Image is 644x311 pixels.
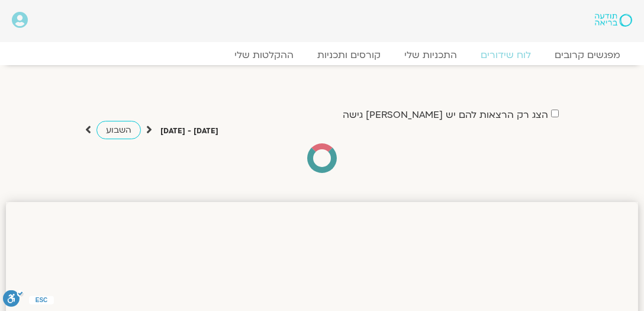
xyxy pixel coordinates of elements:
[12,49,632,61] nav: Menu
[96,121,141,139] a: השבוע
[223,49,305,61] a: ההקלטות שלי
[543,49,632,61] a: מפגשים קרובים
[469,49,543,61] a: לוח שידורים
[160,125,218,137] p: [DATE] - [DATE]
[305,49,392,61] a: קורסים ותכניות
[343,110,548,120] label: הצג רק הרצאות להם יש [PERSON_NAME] גישה
[392,49,469,61] a: התכניות שלי
[106,124,131,136] span: השבוע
